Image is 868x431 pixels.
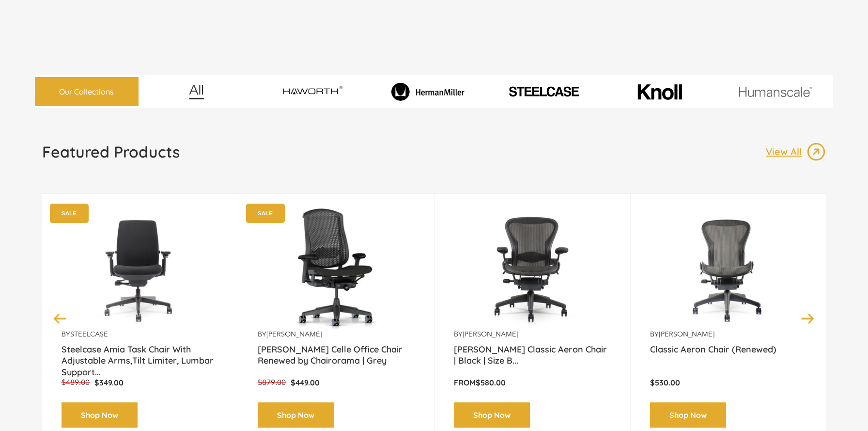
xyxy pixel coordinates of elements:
[62,210,77,216] text: SALE
[42,142,180,169] a: Featured Products
[70,330,108,338] a: Steelcase
[454,330,611,339] p: by
[258,330,415,339] p: by
[62,378,90,387] span: $489.00
[258,378,286,387] span: $879.00
[650,208,807,330] a: Classic Aeron Chair (Renewed) - chairorama Classic Aeron Chair (Renewed) - chairorama
[52,310,69,327] button: Previous
[650,344,807,368] a: Classic Aeron Chair (Renewed)
[799,310,816,327] button: Next
[35,77,139,107] a: Our Collections
[454,344,611,368] a: [PERSON_NAME] Classic Aeron Chair | Black | Size B...
[476,378,506,387] span: $580.00
[258,344,415,368] a: [PERSON_NAME] Celle Office Chair Renewed by Chairorama | Grey
[62,402,138,428] a: Shop Now
[454,208,611,330] a: Herman Miller Classic Aeron Chair | Black | Size B (Renewed) - chairorama Herman Miller Classic A...
[266,330,322,338] a: [PERSON_NAME]
[62,208,218,330] a: Amia Chair by chairorama.com Renewed Amia Chair chairorama.com
[263,208,410,330] img: Herman Miller Celle Office Chair Renewed by Chairorama | Grey - chairorama
[79,208,201,330] img: Amia Chair by chairorama.com
[650,378,680,387] span: $530.00
[62,330,218,339] p: by
[256,79,368,104] img: image_7_14f0750b-d084-457f-979a-a1ab9f6582c4.png
[454,402,530,428] a: Shop Now
[291,378,320,387] span: $449.00
[616,83,703,101] img: image_10_1.png
[463,330,518,338] a: [PERSON_NAME]
[170,84,223,99] img: image_12.png
[766,145,806,158] p: View All
[258,210,273,216] text: SALE
[668,208,789,330] img: Classic Aeron Chair (Renewed) - chairorama
[766,142,826,161] a: View All
[488,85,600,98] img: PHOTO-2024-07-09-00-53-10-removebg-preview.png
[258,208,415,330] a: Herman Miller Celle Office Chair Renewed by Chairorama | Grey - chairorama Herman Miller Celle Of...
[258,402,334,428] a: Shop Now
[719,86,831,97] img: image_11.png
[94,378,124,387] span: $349.00
[42,142,180,161] h1: Featured Products
[650,330,807,339] p: by
[454,378,611,388] p: From
[62,344,218,368] a: Steelcase Amia Task Chair With Adjustable Arms,Tilt Limiter, Lumbar Support...
[650,402,726,428] a: Shop Now
[806,142,826,161] img: image_13.png
[372,82,484,101] img: image_8_173eb7e0-7579-41b4-bc8e-4ba0b8ba93e8.png
[659,330,714,338] a: [PERSON_NAME]
[472,208,593,330] img: Herman Miller Classic Aeron Chair | Black | Size B (Renewed) - chairorama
